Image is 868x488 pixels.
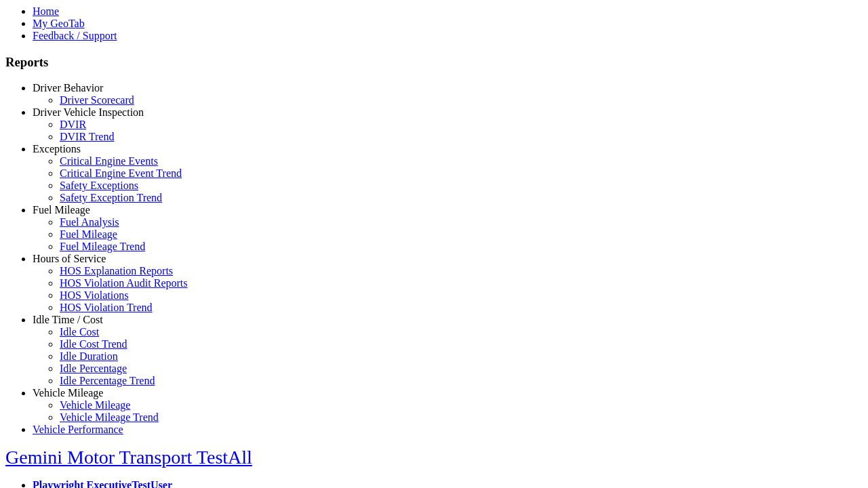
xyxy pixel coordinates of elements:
a: Safety Exceptions [60,180,138,191]
a: Fuel Mileage [33,204,90,216]
h3: Reports [5,55,863,70]
a: Vehicle Mileage Trend [60,411,159,423]
a: Safety Exception Trend [60,192,162,203]
a: HOS Explanation Reports [60,265,173,277]
a: Critical Engine Events [60,155,158,167]
a: Idle Percentage Trend [60,375,155,386]
a: HOS Violation Audit Reports [60,277,188,289]
a: Exceptions [33,143,81,155]
a: DVIR [60,119,86,130]
a: Fuel Mileage Trend [60,241,145,252]
a: Home [33,5,59,17]
a: Vehicle Mileage [33,387,103,399]
a: Idle Cost [60,326,99,338]
a: Driver Vehicle Inspection [33,106,144,118]
a: Idle Time / Cost [33,314,103,325]
a: Vehicle Performance [33,424,123,435]
a: Feedback / Support [33,30,117,41]
a: Critical Engine Event Trend [60,167,182,179]
a: Fuel Mileage [60,228,117,240]
a: Hours of Service [33,253,106,264]
a: Gemini Motor Transport TestAll [5,447,252,468]
a: Driver Scorecard [60,94,134,106]
a: Fuel Analysis [60,216,119,228]
a: DVIR Trend [60,131,114,142]
a: HOS Violation Trend [60,302,153,313]
a: Driver Behavior [33,82,103,94]
a: Idle Percentage [60,363,127,374]
a: Vehicle Mileage [60,399,130,411]
a: My GeoTab [33,18,85,29]
a: Idle Duration [60,350,118,362]
a: HOS Violations [60,289,128,301]
a: Idle Cost Trend [60,338,127,350]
